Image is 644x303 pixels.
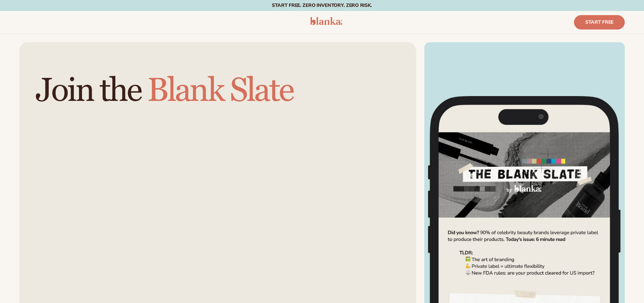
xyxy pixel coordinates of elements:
[147,71,293,111] span: Blank Slate
[574,15,625,30] a: Start free
[310,17,343,28] a: logo
[272,3,372,8] p: Start free. zero inventory. zero risk.
[36,74,400,299] h1: Join the
[310,17,343,25] img: logo
[36,107,400,292] iframe: Blank slate - landing page subscribe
